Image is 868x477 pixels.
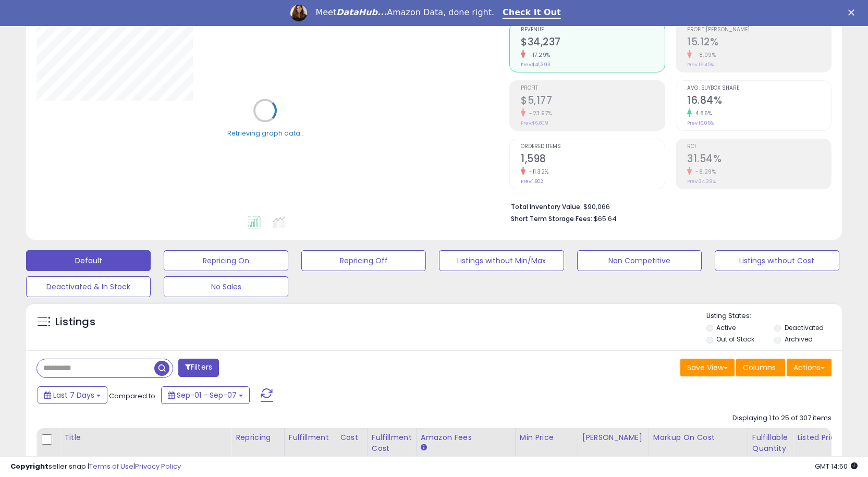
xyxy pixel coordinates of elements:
span: Columns [743,362,776,373]
button: Repricing Off [301,250,426,271]
button: Listings without Min/Max [439,250,564,271]
small: -23.97% [525,109,552,117]
div: Fulfillable Quantity [752,432,788,454]
button: Actions [787,359,832,376]
i: DataHub... [336,7,387,17]
b: Short Term Storage Fees: [511,214,592,223]
h2: 15.12% [687,36,831,50]
th: The percentage added to the cost of goods (COGS) that forms the calculator for Min & Max prices. [649,428,748,469]
span: Ordered Items [521,144,665,150]
label: Archived [785,335,813,344]
b: Total Inventory Value: [511,202,582,211]
div: Fulfillment Cost [372,432,412,454]
div: Fulfillment [289,432,331,443]
div: Cost [340,432,363,443]
span: Revenue [521,27,665,33]
span: Last 7 Days [53,390,94,400]
h5: Listings [55,315,95,329]
a: Privacy Policy [135,461,181,471]
small: -8.09% [692,51,716,59]
a: Check It Out [503,7,561,19]
small: Prev: 34.39% [687,178,716,185]
div: Min Price [520,432,573,443]
label: Out of Stock [716,335,754,344]
button: Default [26,250,151,271]
button: Columns [736,359,785,376]
h2: 31.54% [687,153,831,167]
div: seller snap | | [10,462,181,472]
button: Non Competitive [577,250,702,271]
div: Close [848,9,859,16]
span: Avg. Buybox Share [687,85,831,91]
h2: $34,237 [521,36,665,50]
button: Sep-01 - Sep-07 [161,386,250,404]
button: Deactivated & In Stock [26,276,151,297]
label: Active [716,323,736,332]
small: Prev: 1,802 [521,178,543,185]
small: Prev: 16.45% [687,62,714,68]
button: No Sales [164,276,288,297]
a: Terms of Use [89,461,133,471]
div: Title [64,432,227,443]
button: Listings without Cost [715,250,839,271]
div: Repricing [236,432,280,443]
span: Sep-01 - Sep-07 [177,390,237,400]
div: Markup on Cost [653,432,743,443]
button: Last 7 Days [38,386,107,404]
small: Prev: $41,393 [521,62,551,68]
strong: Copyright [10,461,48,471]
span: Profit [PERSON_NAME] [687,27,831,33]
p: Listing States: [706,311,842,321]
small: Prev: $6,809 [521,120,548,126]
h2: $5,177 [521,94,665,108]
div: Amazon Fees [421,432,511,443]
small: -8.29% [692,168,716,176]
button: Repricing On [164,250,288,271]
small: -17.29% [525,51,551,59]
small: 4.86% [692,109,712,117]
div: Meet Amazon Data, done right. [315,7,494,18]
div: [PERSON_NAME] [582,432,644,443]
span: ROI [687,144,831,150]
li: $90,066 [511,200,824,212]
label: Deactivated [785,323,824,332]
button: Filters [178,359,219,377]
button: Save View [680,359,735,376]
div: Retrieving graph data.. [227,128,303,138]
img: Profile image for Georgie [290,5,307,21]
span: $65.64 [594,214,617,224]
div: Displaying 1 to 25 of 307 items [732,413,832,423]
span: 2025-09-15 14:50 GMT [815,461,858,471]
small: Amazon Fees. [421,443,427,452]
small: Prev: 16.06% [687,120,714,126]
span: Profit [521,85,665,91]
h2: 1,598 [521,153,665,167]
span: Compared to: [109,391,157,401]
small: -11.32% [525,168,549,176]
h2: 16.84% [687,94,831,108]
